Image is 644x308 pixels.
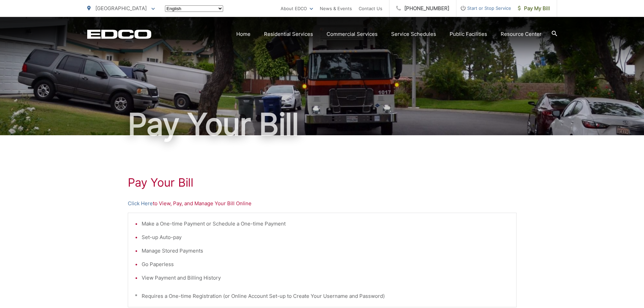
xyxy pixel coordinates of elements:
[391,30,436,38] a: Service Schedules
[142,247,509,255] li: Manage Stored Payments
[518,4,550,13] span: Pay My Bill
[135,292,509,300] p: * Requires a One-time Registration (or Online Account Set-up to Create Your Username and Password)
[128,176,517,189] h1: Pay Your Bill
[450,30,487,38] a: Public Facilities
[142,233,509,241] li: Set-up Auto-pay
[128,199,153,208] a: Click Here
[236,30,251,38] a: Home
[142,260,509,268] li: Go Paperless
[128,199,517,208] p: to View, Pay, and Manage Your Bill Online
[165,5,223,12] select: Select a language
[281,4,313,13] a: About EDCO
[327,30,378,38] a: Commercial Services
[142,274,509,282] li: View Payment and Billing History
[320,4,352,13] a: News & Events
[264,30,313,38] a: Residential Services
[87,29,151,39] a: EDCD logo. Return to the homepage.
[142,220,509,228] li: Make a One-time Payment or Schedule a One-time Payment
[359,4,382,13] a: Contact Us
[87,108,557,141] h1: Pay Your Bill
[95,5,147,11] span: [GEOGRAPHIC_DATA]
[501,30,542,38] a: Resource Center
